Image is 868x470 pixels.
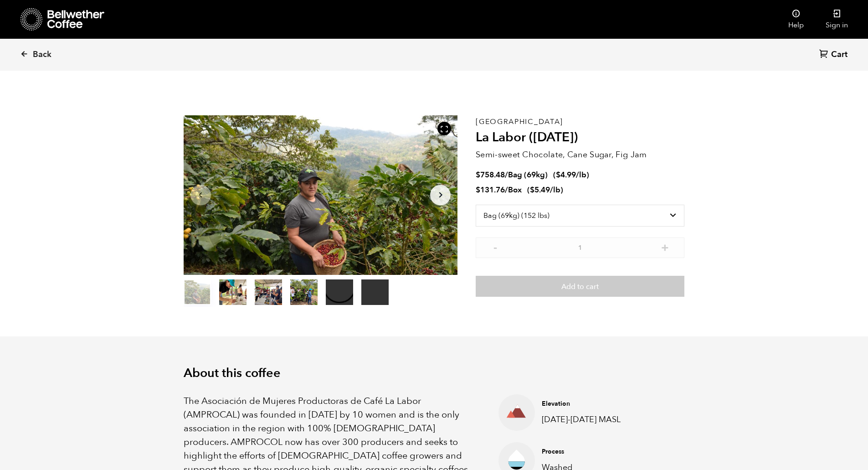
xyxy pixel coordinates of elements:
[819,49,850,61] a: Cart
[576,170,586,180] span: /lb
[542,399,670,408] h4: Elevation
[530,185,534,195] span: $
[556,170,576,180] bdi: 4.99
[542,413,670,426] p: [DATE]-[DATE] MASL
[508,170,548,180] span: Bag (69kg)
[476,170,480,180] span: $
[33,49,51,60] span: Back
[476,185,480,195] span: $
[476,130,684,145] h2: La Labor ([DATE])
[361,279,389,305] video: Your browser does not support the video tag.
[659,242,671,251] button: +
[556,170,560,180] span: $
[326,279,353,305] video: Your browser does not support the video tag.
[831,49,847,60] span: Cart
[508,185,522,195] span: Box
[527,185,563,195] span: ( )
[476,170,505,180] bdi: 758.48
[505,185,508,195] span: /
[542,447,670,456] h4: Process
[476,185,505,195] bdi: 131.76
[489,242,501,251] button: -
[505,170,508,180] span: /
[476,276,684,297] button: Add to cart
[530,185,550,195] bdi: 5.49
[184,366,685,381] h2: About this coffee
[476,149,684,161] p: Semi-sweet Chocolate, Cane Sugar, Fig Jam
[553,170,589,180] span: ( )
[550,185,560,195] span: /lb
